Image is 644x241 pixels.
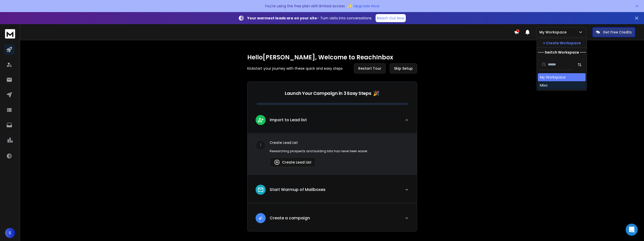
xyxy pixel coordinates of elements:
[592,27,635,37] button: Get Free Credits
[285,90,371,97] p: Launch Your Campaign in 3 Easy Steps
[248,111,417,133] button: leadImport to Lead list
[248,209,417,231] button: leadCreate a campaign
[257,186,264,193] img: lead
[270,117,307,123] p: Import to Lead list
[265,4,345,9] p: You're using the free plan with limited access
[270,140,409,145] p: Create Lead List
[248,181,417,203] button: leadStart Warmup of Mailboxes
[394,66,413,71] span: Skip Setup
[540,83,548,88] div: Mixo
[543,41,581,46] p: + Create Workspace
[376,14,406,22] a: Reach Out Now
[538,50,586,55] p: --- Switch Workspace ---
[247,66,343,71] p: Kickstart your journey with these quick and easy steps
[270,215,310,221] p: Create a campaign
[347,3,352,10] span: ✨
[347,1,379,11] button: ✨Upgrade Now
[247,16,372,21] p: – Turn visits into conversations
[603,30,632,35] p: Get Free Credits
[575,60,585,70] button: Sort by Sort A-Z
[247,16,317,21] strong: Your warmest leads are on your site
[270,157,316,167] button: Create Lead List
[274,159,280,165] img: lead
[5,228,15,238] button: S
[5,29,15,38] img: logo
[247,53,417,61] h1: Hello [PERSON_NAME] , Welcome to ReachInbox
[353,4,379,9] span: Upgrade Now
[537,38,587,48] button: + Create Workspace
[377,16,404,21] p: Reach Out Now
[270,187,326,193] p: Start Warmup of Mailboxes
[373,90,379,97] span: 🎉
[256,140,266,150] div: 1
[626,224,638,236] div: Open Intercom Messenger
[257,117,264,123] img: lead
[540,75,566,80] div: My Workspace
[270,149,409,153] p: Researching prospects and building lists has never been easier.
[354,63,386,73] button: Restart Tour
[390,63,417,73] button: Skip Setup
[539,30,569,35] p: My Workspace
[257,215,264,221] img: lead
[248,133,417,174] div: leadImport to Lead list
